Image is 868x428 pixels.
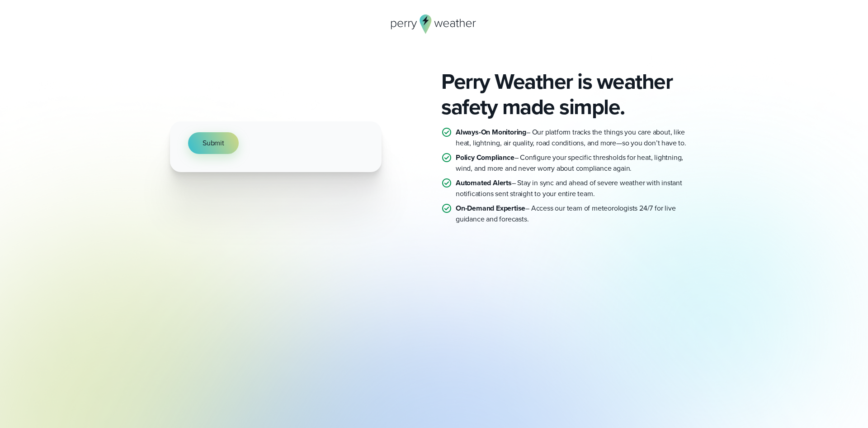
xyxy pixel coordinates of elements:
p: – Stay in sync and ahead of severe weather with instant notifications sent straight to your entir... [456,178,698,199]
strong: Policy Compliance [456,152,514,163]
strong: On-Demand Expertise [456,203,525,213]
strong: Automated Alerts [456,178,512,188]
h2: Perry Weather is weather safety made simple. [441,69,698,120]
p: – Access our team of meteorologists 24/7 for live guidance and forecasts. [456,203,698,225]
button: Submit [188,132,239,154]
p: – Configure your specific thresholds for heat, lightning, wind, and more and never worry about co... [456,152,698,174]
strong: Always-On Monitoring [456,127,526,137]
span: Submit [203,138,224,149]
p: – Our platform tracks the things you care about, like heat, lightning, air quality, road conditio... [456,127,698,149]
